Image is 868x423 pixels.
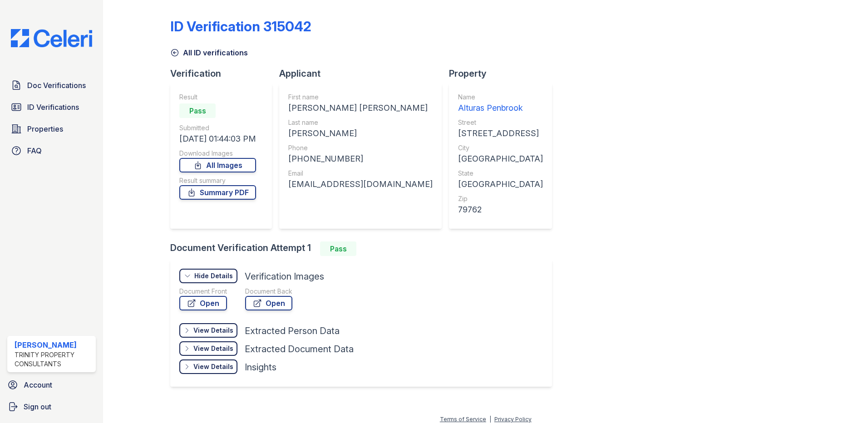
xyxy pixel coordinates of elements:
[179,93,256,102] div: Result
[179,287,227,296] div: Document Front
[27,123,63,134] span: Properties
[24,401,51,412] span: Sign out
[15,350,92,369] div: Trinity Property Consultants
[320,241,356,256] div: Pass
[458,118,543,127] div: Street
[458,194,543,203] div: Zip
[830,387,859,414] iframe: chat widget
[288,143,433,152] div: Phone
[179,149,256,158] div: Download Images
[494,416,532,423] a: Privacy Policy
[288,118,433,127] div: Last name
[458,102,543,114] div: Alturas Penbrook
[193,362,233,371] div: View Details
[440,416,486,423] a: Terms of Service
[4,376,99,394] a: Account
[245,287,292,296] div: Document Back
[458,127,543,140] div: [STREET_ADDRESS]
[489,416,491,423] div: |
[170,18,311,34] div: ID Verification 315042
[179,158,256,172] a: All Images
[4,398,99,416] a: Sign out
[458,152,543,165] div: [GEOGRAPHIC_DATA]
[170,67,279,80] div: Verification
[458,93,543,102] div: Name
[245,296,292,310] a: Open
[288,178,433,191] div: [EMAIL_ADDRESS][DOMAIN_NAME]
[27,102,79,113] span: ID Verifications
[458,93,543,114] a: Name Alturas Penbrook
[193,344,233,353] div: View Details
[7,142,96,160] a: FAQ
[24,379,52,390] span: Account
[288,127,433,140] div: [PERSON_NAME]
[179,185,256,200] a: Summary PDF
[7,98,96,116] a: ID Verifications
[15,339,92,350] div: [PERSON_NAME]
[458,178,543,191] div: [GEOGRAPHIC_DATA]
[458,169,543,178] div: State
[288,93,433,102] div: First name
[288,102,433,114] div: [PERSON_NAME] [PERSON_NAME]
[179,103,216,118] div: Pass
[245,361,276,374] div: Insights
[170,241,559,256] div: Document Verification Attempt 1
[245,325,340,337] div: Extracted Person Data
[245,343,354,355] div: Extracted Document Data
[179,296,227,310] a: Open
[458,143,543,152] div: City
[458,203,543,216] div: 79762
[170,47,248,58] a: All ID verifications
[27,80,86,91] span: Doc Verifications
[179,123,256,133] div: Submitted
[449,67,559,80] div: Property
[7,120,96,138] a: Properties
[7,76,96,94] a: Doc Verifications
[194,271,233,280] div: Hide Details
[245,270,324,283] div: Verification Images
[193,326,233,335] div: View Details
[288,169,433,178] div: Email
[179,176,256,185] div: Result summary
[4,29,99,47] img: CE_Logo_Blue-a8612792a0a2168367f1c8372b55b34899dd931a85d93a1a3d3e32e68fde9ad4.png
[279,67,449,80] div: Applicant
[27,145,42,156] span: FAQ
[288,152,433,165] div: [PHONE_NUMBER]
[179,133,256,145] div: [DATE] 01:44:03 PM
